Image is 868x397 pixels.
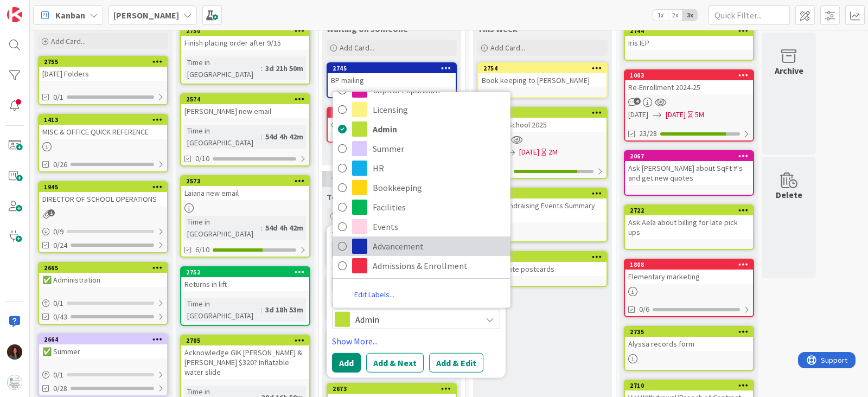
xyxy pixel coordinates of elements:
[625,215,753,239] div: Ask Aela about billing for late pick ups
[477,62,608,98] a: 2754Book keeping to [PERSON_NAME]
[333,197,510,217] a: Facilities
[181,104,309,118] div: [PERSON_NAME] new email
[373,140,505,157] span: Summer
[181,176,309,186] div: 2573
[181,26,309,50] div: 2750Finish placing order after 9/15
[184,216,261,240] div: Time in [GEOGRAPHIC_DATA]
[625,327,753,337] div: 2735
[181,26,309,36] div: 2750
[53,92,63,103] span: 0/1
[373,101,505,118] span: Licensing
[113,10,179,21] b: [PERSON_NAME]
[328,118,456,132] div: Order more new student postcards
[263,62,306,74] div: 3d 21h 50m
[186,177,309,185] div: 2573
[625,270,753,284] div: Elementary marketing
[478,108,607,132] div: 2702Back to School 2025
[328,73,456,87] div: BP mailing
[7,375,22,390] img: avatar
[38,114,168,172] a: 1413MISC & OFFICE QUICK REFERENCE0/26
[483,65,607,72] div: 2754
[624,204,754,250] a: 2722Ask Aela about billing for late pick ups
[624,326,754,371] a: 2735Alyssa records form
[630,382,753,389] div: 2710
[53,369,63,381] span: 0 / 1
[373,238,505,254] span: Advancement
[625,381,753,390] div: 2710
[666,109,686,120] span: [DATE]
[181,94,309,118] div: 2574[PERSON_NAME] new email
[332,300,349,308] span: Label
[39,192,167,206] div: DIRECTOR OF SCHOOL OPERATIONS
[548,146,558,158] div: 2M
[44,116,167,124] div: 1413
[477,107,608,179] a: 2702Back to School 2025[DATE][DATE]2M54/68
[263,131,306,143] div: 54d 4h 42m
[261,62,263,74] span: :
[39,67,167,81] div: [DATE] Folders
[327,62,457,98] a: 2745BP mailing
[39,263,167,273] div: 2665
[519,146,539,158] span: [DATE]
[333,139,510,158] a: Summer
[624,150,754,196] a: 2067Ask [PERSON_NAME] about SqFt #'s and get new quotes
[478,252,607,276] div: 2753Real estate postcards
[332,335,500,348] a: Show More...
[181,267,309,277] div: 2752
[44,183,167,191] div: 1945
[186,337,309,344] div: 2705
[180,266,310,326] a: 2752Returns in liftTime in [GEOGRAPHIC_DATA]:3d 18h 53m
[625,26,753,50] div: 2744Iris IEP
[39,263,167,287] div: 2665✅ Administration
[478,63,607,73] div: 2754
[340,43,374,53] span: Add Card...
[53,298,63,309] span: 0 / 1
[23,2,49,15] span: Support
[181,345,309,379] div: Acknowledge GIK [PERSON_NAME] & [PERSON_NAME] $320? Inflatable water slide
[328,63,456,73] div: 2745
[180,175,310,258] a: 2573Laiana new emailTime in [GEOGRAPHIC_DATA]:54d 4h 42m6/10
[261,131,263,143] span: :
[51,36,86,46] span: Add Card...
[186,268,309,276] div: 2752
[328,108,456,132] div: 2732Order more new student postcards
[625,71,753,94] div: 1003Re-Enrollment 2024-25
[478,73,607,87] div: Book keeping to [PERSON_NAME]
[328,384,456,394] div: 2673
[625,161,753,185] div: Ask [PERSON_NAME] about SqFt #'s and get new quotes
[682,10,697,21] span: 3x
[263,304,306,316] div: 3d 18h 53m
[39,335,167,358] div: 2664✅ Summer
[38,56,168,105] a: 2755[DATE] Folders0/1
[39,115,167,139] div: 1413MISC & OFFICE QUICK REFERENCE
[39,335,167,344] div: 2664
[625,206,753,215] div: 2722
[195,244,209,255] span: 6/10
[53,240,67,251] span: 0/24
[630,72,753,79] div: 1003
[181,186,309,200] div: Laiana new email
[39,225,167,239] div: 0/9
[180,25,310,85] a: 2750Finish placing order after 9/15Time in [GEOGRAPHIC_DATA]:3d 21h 50m
[483,109,607,117] div: 2702
[639,304,649,315] span: 0/6
[184,125,261,149] div: Time in [GEOGRAPHIC_DATA]
[333,217,510,236] a: Events
[630,27,753,35] div: 2744
[333,65,456,72] div: 2745
[184,298,261,322] div: Time in [GEOGRAPHIC_DATA]
[373,180,505,196] span: Bookkeeping
[625,151,753,185] div: 2067Ask [PERSON_NAME] about SqFt #'s and get new quotes
[373,82,505,98] span: Capital Expansion
[333,236,510,256] a: Advancement
[653,10,668,21] span: 1x
[478,108,607,118] div: 2702
[366,353,424,373] button: Add & Next
[478,189,607,198] div: 2738
[630,261,753,268] div: 1808
[39,273,167,287] div: ✅ Administration
[333,119,510,139] a: Admin
[38,262,168,325] a: 2665✅ Administration0/10/43
[333,285,416,304] a: Edit Labels...
[695,109,704,120] div: 5M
